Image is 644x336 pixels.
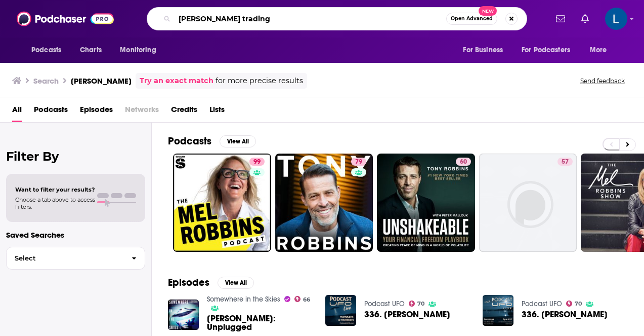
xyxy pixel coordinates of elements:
[147,7,527,30] div: Search podcasts, credits, & more...
[577,77,628,85] button: Send feedback
[175,11,446,27] input: Search podcasts, credits, & more...
[33,76,59,86] h3: Search
[6,230,145,240] p: Saved Searches
[590,43,607,57] span: More
[451,16,493,21] span: Open Advanced
[253,157,261,167] span: 99
[171,101,197,122] a: Credits
[6,149,145,164] h2: Filter By
[15,186,95,193] span: Want to filter your results?
[325,295,356,326] img: 336. Peter Robbins
[80,43,102,57] span: Charts
[120,43,156,57] span: Monitoring
[456,41,516,60] button: open menu
[7,255,123,262] span: Select
[479,6,497,16] span: New
[522,43,570,57] span: For Podcasters
[207,295,280,304] a: Somewhere in the Skies
[605,8,627,30] span: Logged in as lucy.vincent
[566,301,582,307] a: 70
[80,101,113,122] a: Episodes
[583,41,620,60] button: open menu
[577,10,593,27] a: Show notifications dropdown
[207,314,313,331] span: [PERSON_NAME]: Unplugged
[168,276,209,289] h2: Episodes
[364,310,450,319] span: 336. [PERSON_NAME]
[71,76,132,86] h3: [PERSON_NAME]
[364,310,450,319] a: 336. Peter Robbins
[140,75,213,87] a: Try an exact match
[456,158,471,166] a: 60
[409,301,425,307] a: 70
[220,135,256,147] button: View All
[17,9,114,28] img: Podchaser - Follow, Share and Rate Podcasts
[552,10,569,27] a: Show notifications dropdown
[417,302,424,306] span: 70
[168,135,211,147] h2: Podcasts
[15,196,95,210] span: Choose a tab above to access filters.
[377,154,475,252] a: 60
[125,101,159,122] span: Networks
[31,43,61,57] span: Podcasts
[34,101,68,122] a: Podcasts
[446,13,497,25] button: Open AdvancedNew
[522,310,608,319] span: 336. [PERSON_NAME]
[168,276,254,289] a: EpisodesView All
[522,310,608,319] a: 336. Peter Robbins
[209,101,225,122] a: Lists
[249,158,265,166] a: 99
[463,43,503,57] span: For Business
[275,154,373,252] a: 79
[483,295,513,326] img: 336. Peter Robbins
[562,157,569,167] span: 57
[12,101,22,122] a: All
[351,158,366,166] a: 79
[168,300,199,330] img: Peter Robbins: Unplugged
[216,75,303,87] span: for more precise results
[605,8,627,30] img: User Profile
[515,41,585,60] button: open menu
[303,297,310,302] span: 66
[479,154,577,252] a: 57
[173,154,271,252] a: 99
[460,157,467,167] span: 60
[218,277,254,289] button: View All
[364,300,405,308] a: Podcast UFO
[6,247,145,270] button: Select
[113,41,169,60] button: open menu
[73,41,108,60] a: Charts
[557,158,573,166] a: 57
[24,41,74,60] button: open menu
[605,8,627,30] button: Show profile menu
[522,300,562,308] a: Podcast UFO
[294,296,311,302] a: 66
[207,314,313,331] a: Peter Robbins: Unplugged
[168,135,256,147] a: PodcastsView All
[355,157,362,167] span: 79
[575,302,582,306] span: 70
